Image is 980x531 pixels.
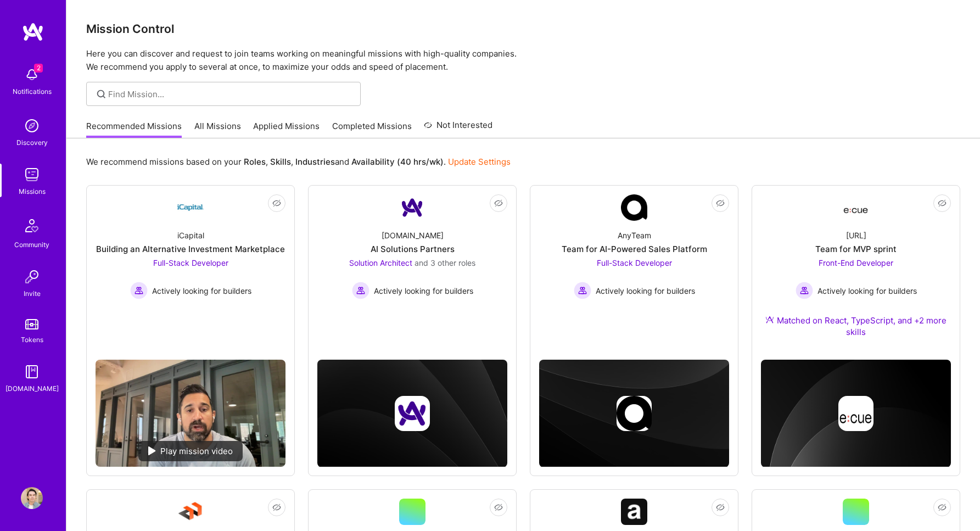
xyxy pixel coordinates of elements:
[716,503,725,512] i: icon EyeClosed
[19,186,46,197] div: Missions
[424,119,492,138] a: Not Interested
[352,282,369,299] img: Actively looking for builders
[382,230,444,241] div: [DOMAIN_NAME]
[96,243,285,255] div: Building an Alternative Investment Marketplace
[351,156,444,167] b: Availability (40 hrs/wk)
[22,22,44,42] img: logo
[815,243,897,255] div: Team for MVP sprint
[539,360,729,467] img: cover
[34,64,43,72] span: 2
[272,503,281,512] i: icon EyeClosed
[21,164,43,186] img: teamwork
[148,446,156,455] img: play
[399,194,425,221] img: Company Logo
[618,230,651,241] div: AnyTeam
[716,199,725,208] i: icon EyeClosed
[19,213,45,239] img: Community
[25,319,38,329] img: tokens
[761,315,951,338] div: Matched on React, TypeScript, and +2 more skills
[13,86,52,97] div: Notifications
[374,285,473,297] span: Actively looking for builders
[448,156,511,167] a: Update Settings
[86,156,511,167] p: We recommend missions based on your , , and .
[21,361,43,383] img: guide book
[761,360,951,467] img: cover
[621,194,647,221] img: Company Logo
[21,64,43,86] img: bell
[14,239,49,250] div: Community
[574,282,591,299] img: Actively looking for builders
[270,156,291,167] b: Skills
[395,396,430,431] img: Company logo
[86,120,182,138] a: Recommended Missions
[761,194,951,351] a: Company Logo[URL]Team for MVP sprintFront-End Developer Actively looking for buildersActively loo...
[317,194,507,326] a: Company Logo[DOMAIN_NAME]AI Solutions PartnersSolution Architect and 3 other rolesActively lookin...
[317,360,507,467] img: cover
[24,288,41,299] div: Invite
[153,258,228,267] span: Full-Stack Developer
[562,243,707,255] div: Team for AI-Powered Sales Platform
[371,243,455,255] div: AI Solutions Partners
[194,120,241,138] a: All Missions
[16,137,48,148] div: Discovery
[843,198,869,217] img: Company Logo
[295,156,335,167] b: Industries
[938,503,947,512] i: icon EyeClosed
[18,487,46,509] a: User Avatar
[765,315,774,324] img: Ateam Purple Icon
[21,334,43,345] div: Tokens
[494,199,503,208] i: icon EyeClosed
[138,441,243,461] div: Play mission video
[349,258,412,267] span: Solution Architect
[597,258,672,267] span: Full-Stack Developer
[817,285,917,297] span: Actively looking for builders
[621,499,647,525] img: Company Logo
[617,396,652,431] img: Company logo
[846,230,866,241] div: [URL]
[272,199,281,208] i: icon EyeClosed
[938,199,947,208] i: icon EyeClosed
[96,194,285,351] a: Company LogoiCapitalBuilding an Alternative Investment MarketplaceFull-Stack Developer Actively l...
[177,230,204,241] div: iCapital
[332,120,412,138] a: Completed Missions
[96,360,285,467] img: No Mission
[415,258,475,267] span: and 3 other roles
[21,266,43,288] img: Invite
[253,120,320,138] a: Applied Missions
[108,88,352,100] input: Find Mission...
[796,282,813,299] img: Actively looking for builders
[21,115,43,137] img: discovery
[819,258,893,267] span: Front-End Developer
[5,383,59,394] div: [DOMAIN_NAME]
[539,194,729,326] a: Company LogoAnyTeamTeam for AI-Powered Sales PlatformFull-Stack Developer Actively looking for bu...
[177,194,204,221] img: Company Logo
[494,503,503,512] i: icon EyeClosed
[86,47,960,74] p: Here you can discover and request to join teams working on meaningful missions with high-quality ...
[838,396,873,431] img: Company logo
[95,88,108,100] i: icon SearchGrey
[130,282,148,299] img: Actively looking for builders
[177,499,204,525] img: Company Logo
[596,285,695,297] span: Actively looking for builders
[244,156,266,167] b: Roles
[86,22,960,36] h3: Mission Control
[21,487,43,509] img: User Avatar
[152,285,251,297] span: Actively looking for builders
